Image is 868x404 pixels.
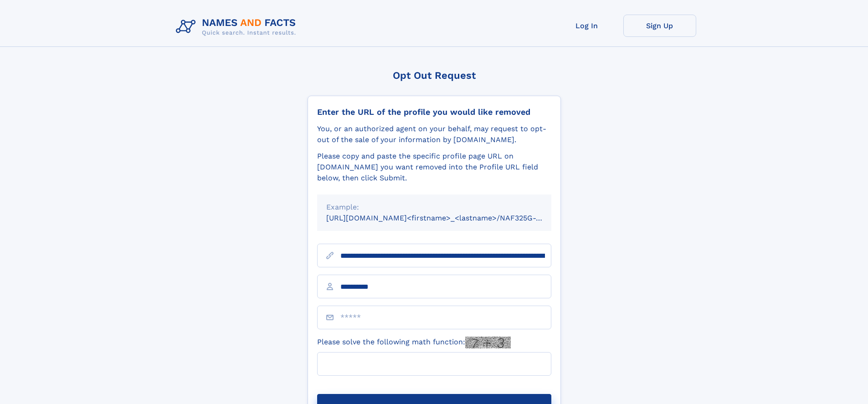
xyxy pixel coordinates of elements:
a: Sign Up [623,15,696,37]
div: You, or an authorized agent on your behalf, may request to opt-out of the sale of your informatio... [317,123,551,145]
div: Opt Out Request [308,70,561,81]
small: [URL][DOMAIN_NAME]<firstname>_<lastname>/NAF325G-xxxxxxxx [326,214,569,222]
div: Enter the URL of the profile you would like removed [317,107,551,117]
img: Logo Names and Facts [172,15,303,39]
div: Please copy and paste the specific profile page URL on [DOMAIN_NAME] you want removed into the Pr... [317,151,551,184]
a: Log In [550,15,623,37]
div: Example: [326,202,542,213]
label: Please solve the following math function: [317,337,511,348]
